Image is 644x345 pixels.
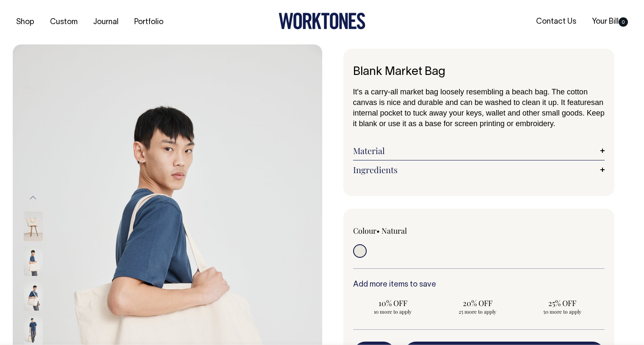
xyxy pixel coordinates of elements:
span: 25 more to apply [442,308,513,315]
img: natural [24,281,43,311]
a: Contact Us [533,15,580,29]
a: Portfolio [131,15,167,29]
span: 20% OFF [442,298,513,308]
a: Custom [47,15,81,29]
a: Your Bill0 [589,15,631,29]
span: an internal pocket to tuck away your keys, wallet and other small goods. Keep it blank or use it ... [353,98,605,128]
div: Colour [353,226,454,236]
img: natural [24,212,43,241]
span: 25% OFF [527,298,598,308]
input: 25% OFF 50 more to apply [522,295,602,317]
img: natural [24,246,43,276]
span: 10 more to apply [357,308,428,315]
a: Material [353,146,605,156]
a: Ingredients [353,165,605,175]
span: t features [563,98,595,107]
label: Natural [381,226,407,236]
span: It's a carry-all market bag loosely resembling a beach bag. The cotton canvas is nice and durable... [353,88,588,107]
button: Previous [27,188,39,207]
span: 10% OFF [357,298,428,308]
input: 10% OFF 10 more to apply [353,295,433,317]
span: 50 more to apply [527,308,598,315]
span: • [376,226,380,236]
h6: Add more items to save [353,281,605,289]
span: 0 [619,17,628,27]
h1: Blank Market Bag [353,66,605,79]
input: 20% OFF 25 more to apply [438,295,517,317]
a: Journal [90,15,122,29]
a: Shop [13,15,38,29]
